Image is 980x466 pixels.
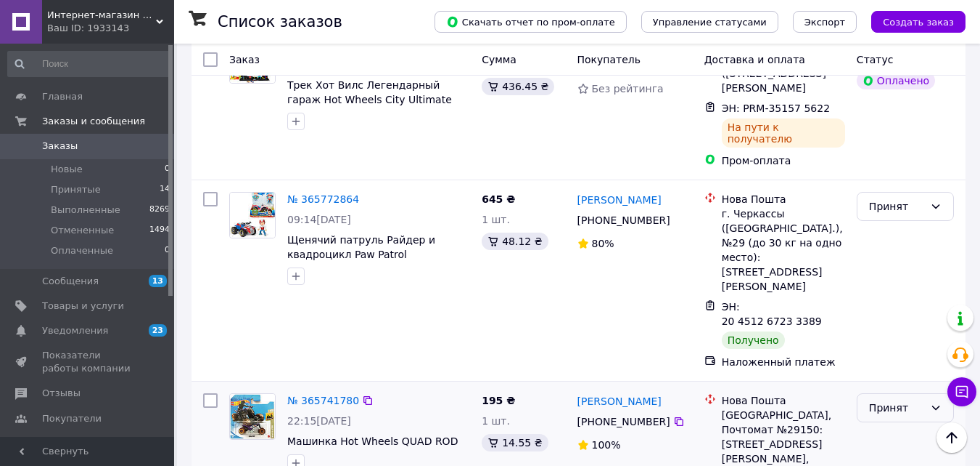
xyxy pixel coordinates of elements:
[42,300,124,313] span: Товары и услуги
[42,387,81,400] span: Отзывы
[446,15,615,28] span: Скачать отчет по пром-оплате
[592,439,621,451] span: 100%
[857,15,965,27] a: Создать заказ
[42,140,78,153] span: Заказы
[42,324,108,337] span: Уведомления
[575,411,673,432] div: [PHONE_NUMBER]
[869,198,924,214] div: Принят
[722,206,845,294] div: г. Черкассы ([GEOGRAPHIC_DATA].), №29 (до 30 кг на одно место): [STREET_ADDRESS][PERSON_NAME]
[793,11,857,33] button: Экспорт
[722,118,845,148] div: На пути к получателю
[653,17,767,28] span: Управление статусами
[47,9,156,22] span: Интернет-магазин Kidi-land
[287,234,435,289] a: Щенячий патруль Райдер и квадроцикл Paw Patrol [PERSON_NAME] Rescue ATV Vehicle PP28
[51,224,114,237] span: Отмененные
[165,163,170,176] span: 0
[287,79,452,120] a: Трек Хот Вилс Легендарный гараж Hot Wheels City Ultimate Garage Track HWT45
[287,214,351,225] span: 09:14[DATE]
[229,393,276,440] a: Фото товару
[482,54,516,65] span: Сумма
[577,54,641,65] span: Покупатель
[7,51,171,77] input: Поиск
[577,193,662,207] a: [PERSON_NAME]
[47,22,174,35] div: Ваш ID: 1933143
[149,224,170,237] span: 1494
[722,103,830,114] span: ЭН: PRM-35157 5622
[229,192,276,238] a: Фото товару
[149,324,167,337] span: 23
[577,394,662,409] a: [PERSON_NAME]
[592,83,664,95] span: Без рейтинга
[149,275,167,287] span: 13
[482,233,548,250] div: 48.12 ₴
[482,78,554,95] div: 436.45 ₴
[722,393,845,408] div: Нова Пошта
[936,422,967,453] button: Наверх
[287,435,458,447] a: Машинка Hot Wheels QUAD ROD
[51,163,83,176] span: Новые
[435,11,627,33] button: Скачать отчет по пром-оплате
[722,301,822,327] span: ЭН: 20 4512 6723 3389
[869,400,924,416] div: Принят
[287,395,359,406] a: № 365741780
[482,193,515,205] span: 645 ₴
[482,214,510,225] span: 1 шт.
[857,72,935,89] div: Оплачено
[804,17,845,28] span: Экспорт
[575,210,673,230] div: [PHONE_NUMBER]
[51,183,101,196] span: Принятые
[287,193,359,205] a: № 365772864
[722,355,845,369] div: Наложенный платеж
[592,238,614,249] span: 80%
[287,415,351,427] span: 22:15[DATE]
[218,13,342,31] h1: Список заказов
[704,54,805,65] span: Доставка и оплата
[51,244,113,257] span: Оплаченные
[51,204,120,217] span: Выполненные
[230,193,275,237] img: Фото товару
[42,115,145,128] span: Заказы и сообщения
[883,17,954,28] span: Создать заказ
[229,54,260,65] span: Заказ
[42,90,83,103] span: Главная
[947,377,976,406] button: Чат с покупателем
[482,434,548,451] div: 14.55 ₴
[165,244,170,257] span: 0
[722,332,785,349] div: Получено
[149,204,170,217] span: 8269
[42,275,99,288] span: Сообщения
[857,54,894,65] span: Статус
[42,412,102,425] span: Покупатели
[230,394,275,439] img: Фото товару
[482,395,515,406] span: 195 ₴
[722,192,845,206] div: Нова Пошта
[641,11,778,33] button: Управление статусами
[482,415,510,427] span: 1 шт.
[871,11,965,33] button: Создать заказ
[160,183,170,196] span: 14
[722,153,845,168] div: Пром-оплата
[42,349,134,375] span: Показатели работы компании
